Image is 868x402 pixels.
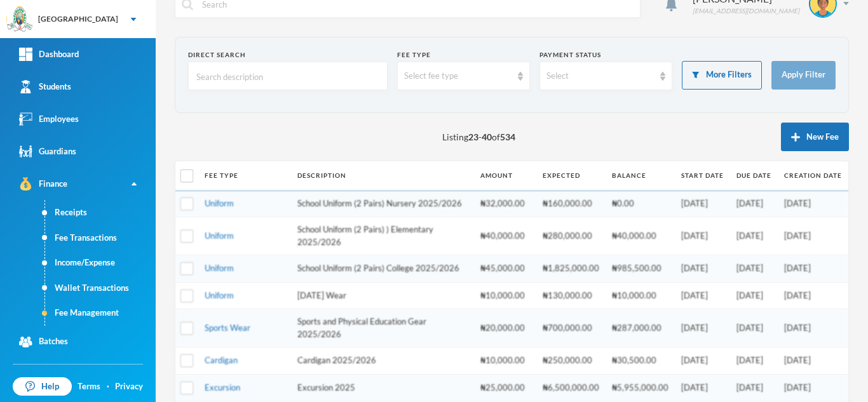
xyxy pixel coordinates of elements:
td: ₦0.00 [606,190,675,217]
td: [DATE] [778,217,848,255]
td: ₦40,000.00 [474,217,536,255]
td: ₦30,500.00 [606,347,675,375]
td: Excursion 2025 [291,374,474,401]
div: Fee type [397,50,530,60]
a: Excursion [205,382,240,392]
td: [DATE] [730,190,778,217]
a: Help [13,377,72,396]
td: ₦25,000.00 [474,374,536,401]
td: [DATE] [730,309,778,347]
b: 40 [482,131,492,142]
td: ₦5,955,000.00 [606,374,675,401]
a: Income/Expense [45,250,156,276]
a: Uniform [205,290,234,300]
button: New Fee [781,123,849,151]
th: Expected [536,161,606,190]
div: Payment Status [539,50,672,60]
th: Due Date [730,161,778,190]
input: Search description [195,62,381,91]
td: [DATE] [730,374,778,401]
th: Start Date [675,161,730,190]
td: ₦40,000.00 [606,217,675,255]
a: Privacy [115,380,143,393]
div: Employees [19,112,79,126]
a: Fee Transactions [45,225,156,251]
td: [DATE] [778,282,848,309]
div: Select [546,70,654,83]
td: [DATE] [730,255,778,283]
td: [DATE] [778,309,848,347]
div: Students [19,80,71,93]
a: Uniform [205,263,234,273]
td: [DATE] [675,282,730,309]
a: Uniform [205,231,234,241]
td: ₦130,000.00 [536,282,606,309]
td: ₦1,825,000.00 [536,255,606,283]
td: ₦45,000.00 [474,255,536,283]
th: Creation Date [778,161,848,190]
span: Listing - of [442,130,515,144]
td: [DATE] [778,374,848,401]
td: ₦250,000.00 [536,347,606,375]
b: 23 [468,131,478,142]
th: Balance [606,161,675,190]
td: ₦700,000.00 [536,309,606,347]
a: Uniform [205,198,234,208]
th: Amount [474,161,536,190]
td: [DATE] [675,255,730,283]
a: Wallet Transactions [45,276,156,301]
div: Guardians [19,145,76,158]
td: School Uniform (2 Pairs) College 2025/2026 [291,255,474,283]
td: [DATE] [778,347,848,375]
td: ₦280,000.00 [536,217,606,255]
td: ₦160,000.00 [536,190,606,217]
td: School Uniform (2 Pairs) ) Elementary 2025/2026 [291,217,474,255]
img: logo [7,7,32,32]
td: Sports and Physical Education Gear 2025/2026 [291,309,474,347]
td: ₦10,000.00 [606,282,675,309]
th: Description [291,161,474,190]
td: ₦985,500.00 [606,255,675,283]
a: Sports Wear [205,323,250,333]
th: Fee Type [198,161,291,190]
td: Cardigan 2025/2026 [291,347,474,375]
td: [DATE] [730,347,778,375]
td: [DATE] [675,374,730,401]
td: School Uniform (2 Pairs) Nursery 2025/2026 [291,190,474,217]
div: Batches [19,335,68,349]
td: [DATE] Wear [291,282,474,309]
td: ₦32,000.00 [474,190,536,217]
td: [DATE] [778,190,848,217]
div: Finance [19,177,67,191]
div: · [107,380,109,393]
div: Dashboard [19,48,79,61]
button: Apply Filter [771,61,836,90]
b: 534 [500,131,515,142]
td: ₦287,000.00 [606,309,675,347]
td: [DATE] [675,309,730,347]
td: ₦20,000.00 [474,309,536,347]
td: [DATE] [675,347,730,375]
td: ₦6,500,000.00 [536,374,606,401]
button: More Filters [682,61,762,90]
td: [DATE] [730,282,778,309]
td: [DATE] [778,255,848,283]
td: ₦10,000.00 [474,282,536,309]
td: ₦10,000.00 [474,347,536,375]
a: Fee Management [45,300,156,326]
div: Select fee type [404,70,512,83]
a: Terms [78,380,100,393]
td: [DATE] [675,217,730,255]
div: [EMAIL_ADDRESS][DOMAIN_NAME] [693,6,799,16]
div: Direct Search [188,50,388,60]
a: Receipts [45,200,156,225]
div: [GEOGRAPHIC_DATA] [38,13,118,25]
td: [DATE] [675,190,730,217]
a: Cardigan [205,355,238,365]
td: [DATE] [730,217,778,255]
